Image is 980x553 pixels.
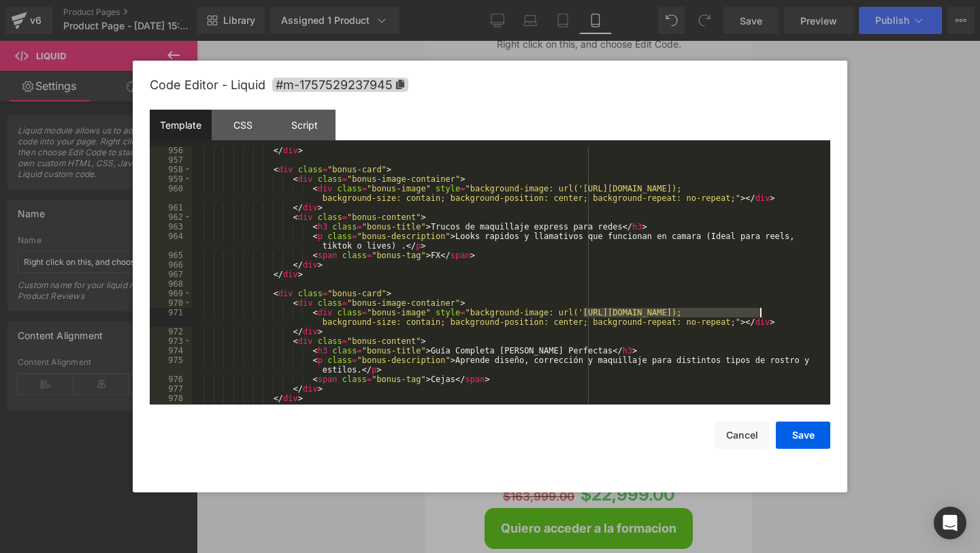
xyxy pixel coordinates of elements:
div: 961 [150,203,192,212]
span: $22,999.00 [155,440,249,467]
div: 960 [150,184,192,203]
div: 976 [150,375,192,384]
div: 969 [150,289,192,298]
div: 968 [150,279,192,289]
span: Click to copy [272,78,408,92]
div: 957 [150,155,192,165]
div: Template [150,110,212,140]
div: 977 [150,384,192,394]
div: 964 [150,232,192,251]
div: 962 [150,212,192,222]
button: Quiero acceder a la formacion [59,467,267,509]
a: Pack Premium de Maquillaje Profesional ✨ | Curso + Guías + Extras Exclusivos [3,362,323,430]
div: CSS [212,110,274,140]
button: Save [776,422,830,449]
div: 978 [150,394,192,403]
div: 972 [150,327,192,336]
div: 974 [150,346,192,355]
span: $163,999.00 [78,449,149,462]
div: 967 [150,270,192,279]
span: Code Editor - Liquid [150,78,265,92]
div: 966 [150,260,192,270]
span: Quiero acceder a la formacion [76,480,251,494]
div: Open Intercom Messenger [934,507,966,539]
div: 958 [150,165,192,174]
div: 956 [150,146,192,155]
div: 971 [150,308,192,327]
div: 979 [150,403,192,413]
div: Script [274,110,336,140]
div: 973 [150,336,192,346]
img: Pack Premium de Maquillaje Profesional ✨ | Curso + Guías + Extras Exclusivos [43,94,284,396]
div: 965 [150,251,192,260]
div: 970 [150,298,192,308]
div: 963 [150,222,192,232]
button: Cancel [715,422,769,449]
div: 975 [150,355,192,375]
div: 959 [150,174,192,184]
